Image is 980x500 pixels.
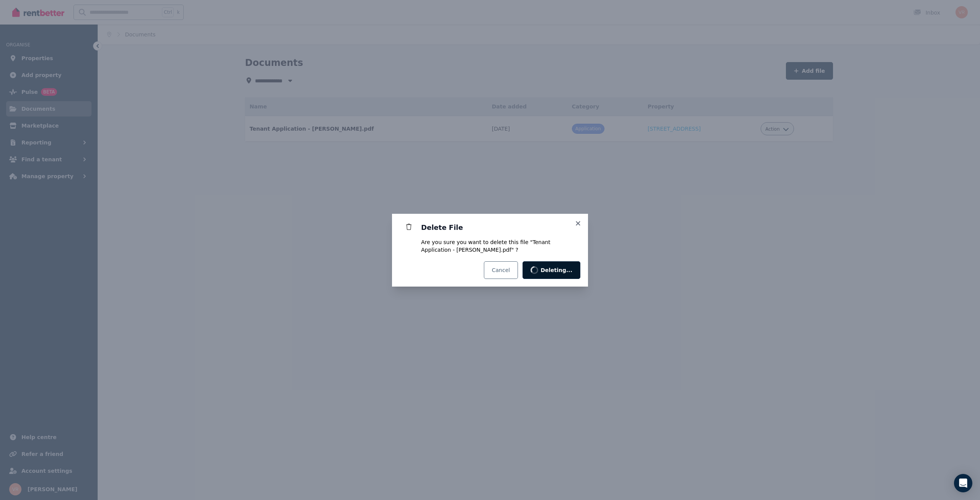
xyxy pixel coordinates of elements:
[421,238,579,254] p: Are you sure you want to delete this file " Tenant Application - [PERSON_NAME].pdf " ?
[541,266,572,274] span: Deleting...
[523,261,580,279] button: Deleting...
[484,261,518,279] button: Cancel
[421,223,579,232] h3: Delete File
[954,474,972,492] div: Open Intercom Messenger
